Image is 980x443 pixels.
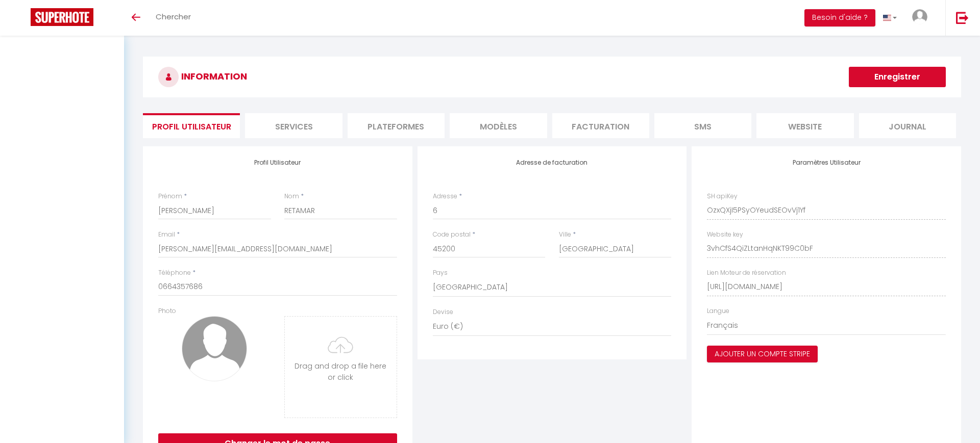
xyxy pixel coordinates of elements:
[348,113,445,138] li: Plateformes
[156,11,191,22] span: Chercher
[956,11,969,24] img: logout
[433,307,453,317] label: Devise
[433,230,471,240] label: Code postal
[707,268,786,278] label: Lien Moteur de réservation
[158,159,397,166] h4: Profil Utilisateur
[707,306,729,316] label: Langue
[912,9,927,24] img: ...
[707,346,818,363] button: Ajouter un compte Stripe
[158,192,182,201] label: Prénom
[143,113,240,138] li: Profil Utilisateur
[433,192,457,201] label: Adresse
[158,306,176,316] label: Photo
[143,57,961,97] h3: INFORMATION
[158,230,175,240] label: Email
[559,230,571,240] label: Ville
[450,113,547,138] li: MODÈLES
[707,230,743,240] label: Website key
[245,113,342,138] li: Services
[552,113,649,138] li: Facturation
[756,113,853,138] li: website
[31,8,93,26] img: Super Booking
[182,316,247,381] img: avatar.png
[849,67,946,87] button: Enregistrer
[433,159,672,166] h4: Adresse de facturation
[707,159,946,166] h4: Paramètres Utilisateur
[707,192,738,201] label: SH apiKey
[859,113,956,138] li: Journal
[654,113,751,138] li: SMS
[804,9,875,27] button: Besoin d'aide ?
[433,268,448,278] label: Pays
[284,192,299,201] label: Nom
[158,268,191,278] label: Téléphone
